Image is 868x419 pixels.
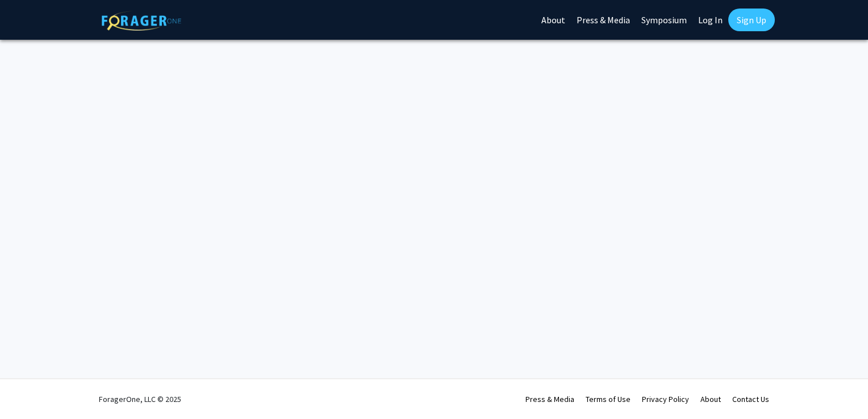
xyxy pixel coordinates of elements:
[586,394,631,404] a: Terms of Use
[642,394,689,404] a: Privacy Policy
[102,11,181,31] img: ForagerOne Logo
[99,379,181,419] div: ForagerOne, LLC © 2025
[732,394,769,404] a: Contact Us
[728,9,775,31] a: Sign Up
[525,394,574,404] a: Press & Media
[700,394,721,404] a: About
